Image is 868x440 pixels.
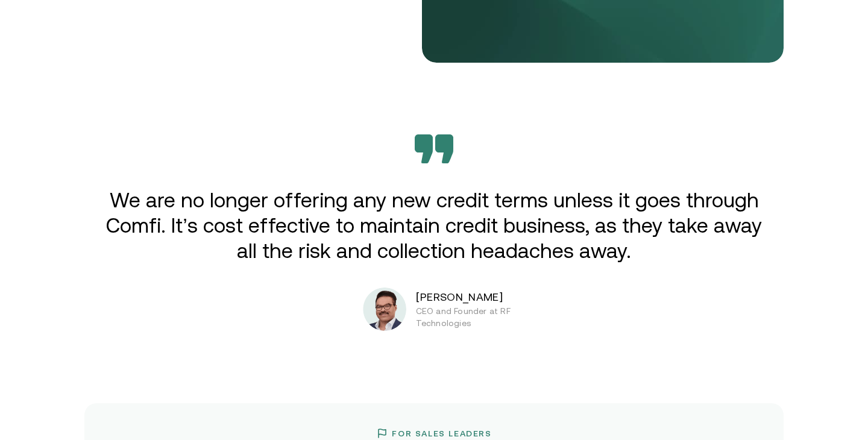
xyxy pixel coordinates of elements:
img: Bevarabia [415,134,453,163]
img: Photoroom [363,288,406,331]
img: flag [376,427,388,439]
p: We are no longer offering any new credit terms unless it goes through Comfi. It’s cost effective ... [102,187,766,263]
p: [PERSON_NAME] [416,289,568,305]
p: CEO and Founder at RF Technologies [416,305,538,329]
h3: For Sales Leaders [392,429,491,438]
